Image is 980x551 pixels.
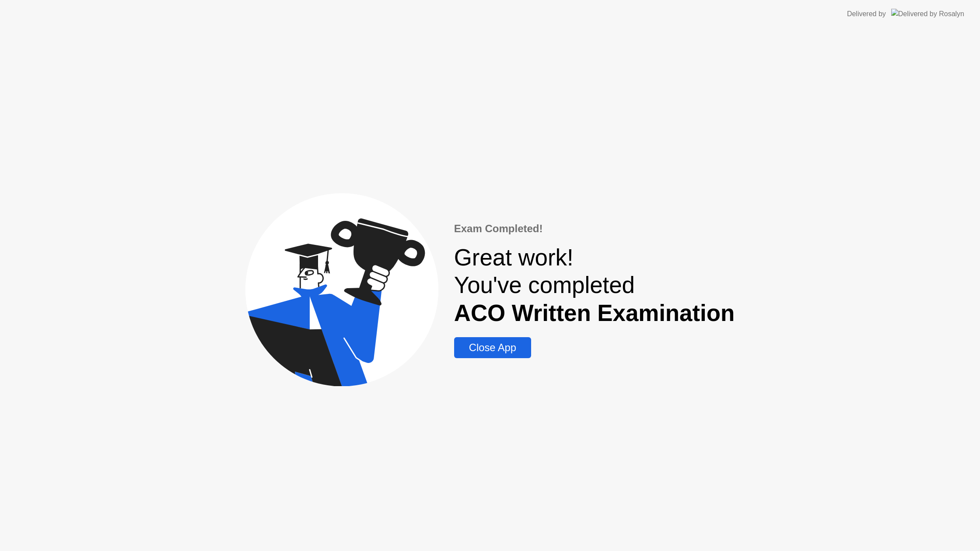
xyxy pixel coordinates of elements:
[454,300,735,326] b: ACO Written Examination
[454,221,735,237] div: Exam Completed!
[457,342,528,354] div: Close App
[454,244,735,327] div: Great work! You've completed
[454,337,531,358] button: Close App
[891,9,964,19] img: Delivered by Rosalyn
[847,9,886,19] div: Delivered by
